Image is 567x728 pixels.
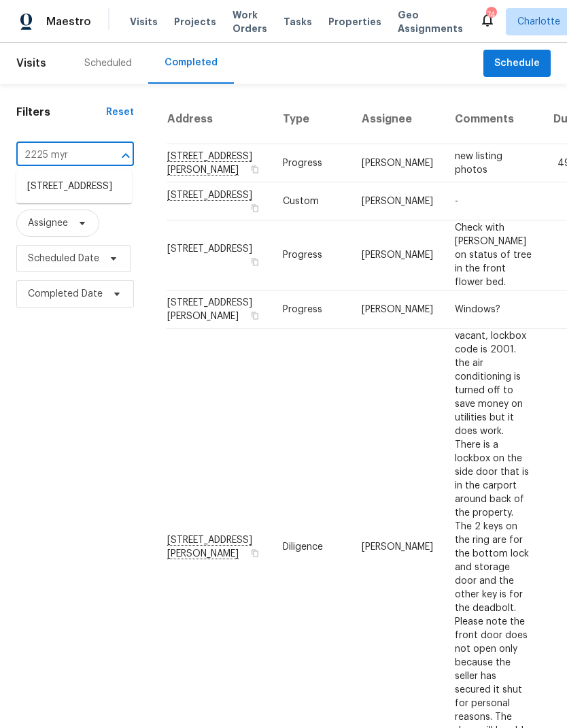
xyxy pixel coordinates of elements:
[167,291,272,329] td: [STREET_ADDRESS][PERSON_NAME]
[233,8,267,35] span: Work Orders
[16,105,106,119] h1: Filters
[444,95,543,144] th: Comments
[444,220,543,291] td: Check with [PERSON_NAME] on status of tree in the front flower bed.
[272,291,351,329] td: Progress
[28,287,103,301] span: Completed Date
[249,202,261,214] button: Copy Address
[28,252,99,265] span: Scheduled Date
[16,176,132,198] li: [STREET_ADDRESS]
[16,48,46,78] span: Visits
[351,182,444,220] td: [PERSON_NAME]
[130,15,158,29] span: Visits
[517,15,560,29] span: Charlotte
[272,220,351,291] td: Progress
[398,8,463,35] span: Geo Assignments
[165,56,218,69] div: Completed
[28,216,68,230] span: Assignee
[16,145,96,166] input: Search for an address...
[272,182,351,220] td: Custom
[116,146,135,165] button: Close
[106,105,134,119] div: Reset
[351,220,444,291] td: [PERSON_NAME]
[483,50,551,78] button: Schedule
[249,310,261,322] button: Copy Address
[486,8,496,22] div: 74
[351,144,444,182] td: [PERSON_NAME]
[444,182,543,220] td: -
[328,15,381,29] span: Properties
[167,220,272,291] td: [STREET_ADDRESS]
[249,547,261,559] button: Copy Address
[444,291,543,329] td: Windows?
[84,56,132,70] div: Scheduled
[272,144,351,182] td: Progress
[249,163,261,176] button: Copy Address
[283,17,312,27] span: Tasks
[494,55,540,72] span: Schedule
[351,95,444,144] th: Assignee
[174,15,216,29] span: Projects
[351,291,444,329] td: [PERSON_NAME]
[249,256,261,268] button: Copy Address
[167,95,272,144] th: Address
[46,15,91,29] span: Maestro
[272,95,351,144] th: Type
[444,144,543,182] td: new listing photos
